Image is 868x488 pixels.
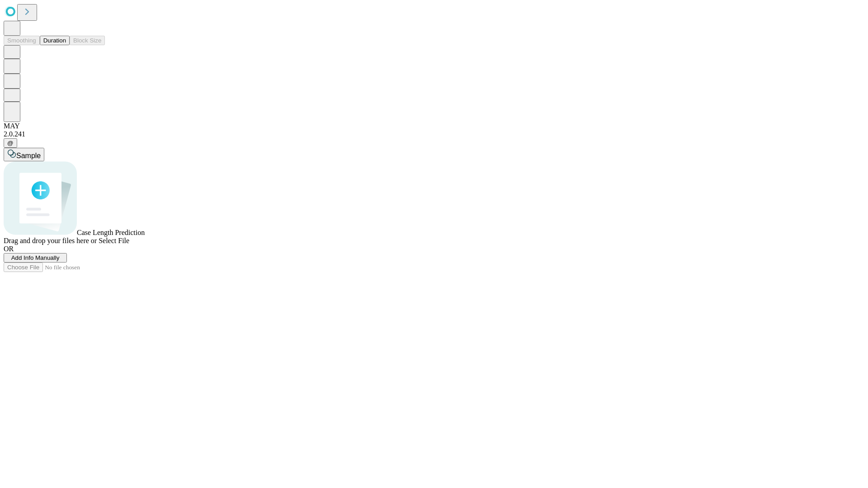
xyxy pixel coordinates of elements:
[4,148,44,161] button: Sample
[11,254,60,261] span: Add Info Manually
[99,237,129,244] span: Select File
[4,253,67,263] button: Add Info Manually
[4,138,17,148] button: @
[4,245,14,253] span: OR
[4,237,97,244] span: Drag and drop your files here or
[16,152,41,160] span: Sample
[77,229,145,236] span: Case Length Prediction
[4,130,864,138] div: 2.0.241
[4,122,864,130] div: MAY
[4,36,40,45] button: Smoothing
[40,36,70,45] button: Duration
[7,140,14,146] span: @
[70,36,105,45] button: Block Size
